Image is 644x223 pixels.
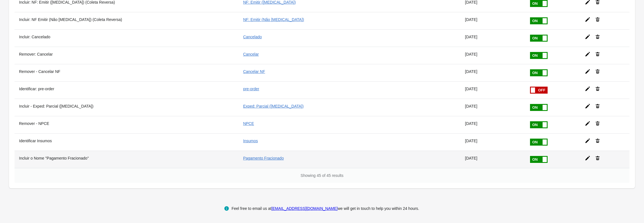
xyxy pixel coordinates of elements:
th: Identificar: pre-order [15,81,239,99]
td: [DATE] [460,116,525,133]
th: Incluir o Nome "Pagamento Fracionado" [15,151,239,168]
th: Incluir - Exped: Parcial ([MEDICAL_DATA]) [15,99,239,116]
th: Incluir: Cancelado [15,29,239,47]
td: [DATE] [460,12,525,29]
a: Cancelar [243,52,259,56]
td: [DATE] [460,81,525,99]
a: Pagamento Fracionado [243,156,284,160]
a: NPCE [243,121,254,126]
td: [DATE] [460,99,525,116]
td: [DATE] [460,64,525,81]
th: Incluir: NF Emitir (Não [MEDICAL_DATA]) (Coleta Reversa) [15,12,239,29]
th: Remover - NPCE [15,116,239,133]
a: Insumos [243,139,258,143]
div: Showing 45 of 45 results [15,168,629,183]
td: [DATE] [460,151,525,168]
td: [DATE] [460,29,525,47]
div: Feel free to email us at we will get in touch to help you within 24 hours. [232,205,419,212]
a: Cancelar NF [243,69,265,74]
a: pre-order [243,87,259,91]
th: Remover - Cancelar NF [15,64,239,81]
th: Identificar Insumos [15,133,239,151]
a: Cancelado [243,35,262,39]
td: [DATE] [460,47,525,64]
a: NF: Emitir (Não [MEDICAL_DATA]) [243,17,304,22]
th: Remover: Cancelar [15,47,239,64]
td: [DATE] [460,133,525,151]
a: Exped: Parcial ([MEDICAL_DATA]) [243,104,304,108]
a: [EMAIL_ADDRESS][DOMAIN_NAME] [271,206,338,211]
